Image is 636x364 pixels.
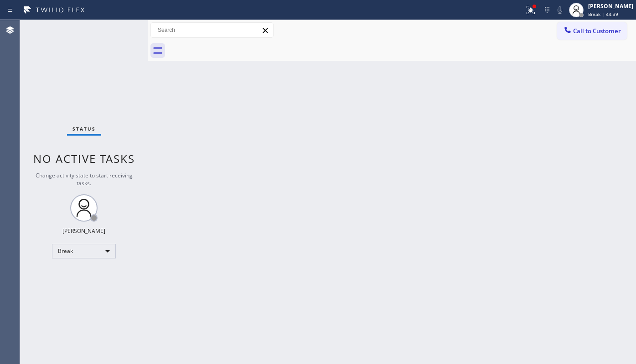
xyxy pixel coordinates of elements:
span: Break | 44:39 [588,11,618,17]
span: Call to Customer [573,27,621,35]
input: Search [151,23,273,37]
span: No active tasks [33,151,135,166]
span: Status [72,126,96,132]
button: Call to Customer [557,22,627,40]
div: Break [52,244,116,258]
span: Change activity state to start receiving tasks. [36,172,133,187]
div: [PERSON_NAME] [588,2,633,10]
div: [PERSON_NAME] [62,227,105,235]
button: Mute [553,4,566,16]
